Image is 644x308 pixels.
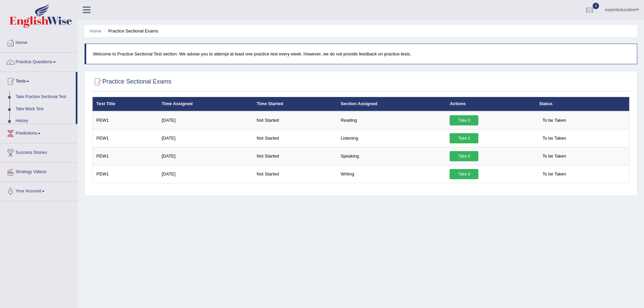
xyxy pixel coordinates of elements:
li: Practice Sectional Exams [102,28,158,34]
a: Home [90,28,101,33]
a: Take Practice Sectional Test [13,91,76,103]
td: Not Started [253,165,337,183]
th: Test Title [93,97,158,111]
td: PEW1 [93,165,158,183]
span: To be Taken [539,169,570,179]
a: Practice Questions [0,53,77,70]
td: Not Started [253,111,337,129]
th: Status [535,97,629,111]
td: PEW1 [93,111,158,129]
span: 0 [593,3,599,9]
span: To be Taken [539,133,570,143]
td: PEW1 [93,129,158,147]
th: Time Assigned [158,97,253,111]
span: To be Taken [539,151,570,161]
a: Take it [450,115,478,125]
td: Not Started [253,147,337,165]
a: Success Stories [0,143,77,160]
td: [DATE] [158,111,253,129]
td: Speaking [337,147,446,165]
td: PEW1 [93,147,158,165]
td: Writing [337,165,446,183]
td: [DATE] [158,129,253,147]
a: Take it [450,169,478,179]
td: Not Started [253,129,337,147]
th: Actions [446,97,535,111]
a: Take it [450,151,478,161]
th: Time Started [253,97,337,111]
span: To be Taken [539,115,570,125]
a: Predictions [0,124,77,141]
a: Your Account [0,182,77,199]
a: Strategy Videos [0,163,77,180]
td: [DATE] [158,165,253,183]
a: History [13,115,76,127]
a: Tests [0,72,76,89]
td: [DATE] [158,147,253,165]
th: Section Assigned [337,97,446,111]
a: Take Mock Test [13,103,76,115]
a: Take it [450,133,478,143]
td: Reading [337,111,446,129]
h2: Practice Sectional Exams [92,77,171,87]
p: Welcome to Practice Sectional Test section. We advise you to attempt at least one practice test e... [93,51,630,57]
a: Home [0,33,77,50]
td: Listening [337,129,446,147]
